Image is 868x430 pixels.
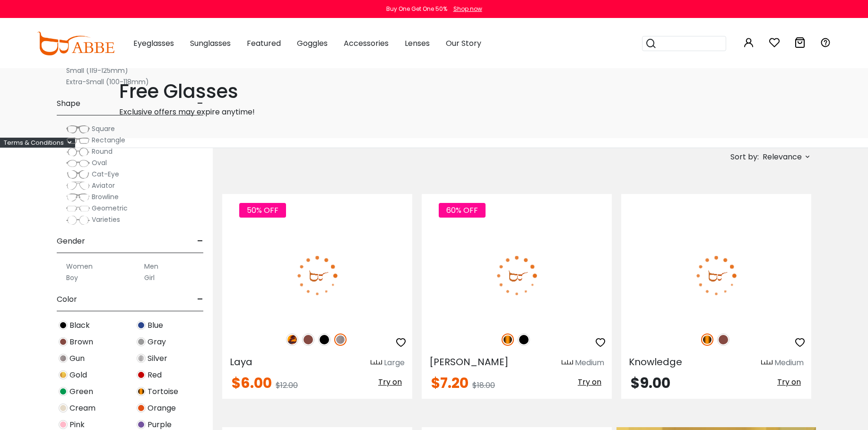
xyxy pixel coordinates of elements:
[232,373,272,393] span: $6.00
[66,65,128,76] label: Small (119-125mm)
[621,228,811,323] img: Tortoise Knowledge - Acetate ,Universal Bridge Fit
[405,38,430,49] span: Lenses
[144,261,158,272] label: Men
[148,336,166,348] span: Gray
[137,321,146,330] img: Blue
[133,38,174,49] span: Eyeglasses
[197,92,203,115] span: -
[66,181,90,191] img: Aviator.png
[344,38,389,49] span: Accessories
[59,354,68,363] img: Gun
[761,360,773,367] img: size ruler
[66,170,90,179] img: Cat-Eye.png
[701,333,713,346] img: Tortoise
[66,261,93,272] label: Women
[717,333,729,346] img: Brown
[92,158,107,167] span: Oval
[334,333,347,346] img: Gun
[777,377,801,387] span: Try on
[518,333,530,346] img: Black
[148,369,162,381] span: Red
[378,377,402,387] span: Try on
[631,373,670,393] span: $9.00
[137,354,146,363] img: Silver
[69,369,87,381] span: Gold
[239,203,286,218] span: 50% OFF
[119,80,749,103] h1: Free Glasses
[57,92,80,115] span: Shape
[148,353,167,364] span: Silver
[66,124,90,134] img: Square.png
[431,373,469,393] span: $7.20
[446,38,481,49] span: Our Story
[92,135,125,145] span: Rectangle
[302,333,314,346] img: Brown
[222,228,412,323] img: Gun Laya - Plastic ,Universal Bridge Fit
[59,420,68,429] img: Pink
[453,5,482,13] div: Shop now
[92,124,115,133] span: Square
[386,5,447,13] div: Buy One Get One 50%
[575,376,604,388] button: Try on
[92,169,119,179] span: Cat-Eye
[92,147,113,156] span: Round
[59,404,68,412] img: Cream
[247,38,281,49] span: Featured
[59,321,68,330] img: Black
[575,357,604,369] div: Medium
[439,203,486,218] span: 60% OFF
[92,192,119,202] span: Browline
[148,403,176,414] span: Orange
[148,386,178,397] span: Tortoise
[318,333,330,346] img: Black
[92,203,128,213] span: Geometric
[69,320,90,331] span: Black
[502,333,514,346] img: Tortoise
[66,147,90,157] img: Round.png
[429,355,509,369] span: [PERSON_NAME]
[37,32,114,55] img: abbeglasses.com
[59,370,68,379] img: Gold
[774,357,804,369] div: Medium
[422,228,612,323] img: Tortoise Callie - Combination ,Universal Bridge Fit
[371,360,382,367] img: size ruler
[375,376,405,388] button: Try on
[629,355,682,369] span: Knowledge
[730,151,759,162] span: Sort by:
[137,420,146,429] img: Purple
[276,380,298,391] span: $12.00
[197,230,203,253] span: -
[297,38,328,49] span: Goggles
[197,288,203,311] span: -
[137,387,146,396] img: Tortoise
[57,288,77,311] span: Color
[69,386,93,397] span: Green
[92,215,120,224] span: Varieties
[562,360,573,367] img: size ruler
[69,353,85,364] span: Gun
[69,336,93,348] span: Brown
[69,403,95,414] span: Cream
[384,357,405,369] div: Large
[137,337,146,346] img: Gray
[66,193,90,202] img: Browline.png
[66,204,90,213] img: Geometric.png
[66,272,78,283] label: Boy
[92,181,115,190] span: Aviator
[286,333,298,346] img: Leopard
[578,377,601,387] span: Try on
[472,380,495,391] span: $18.00
[148,320,163,331] span: Blue
[190,38,231,49] span: Sunglasses
[66,76,149,88] label: Extra-Small (100-118mm)
[137,404,146,412] img: Orange
[230,355,252,369] span: Laya
[57,230,85,253] span: Gender
[59,337,68,346] img: Brown
[774,376,804,388] button: Try on
[66,215,90,225] img: Varieties.png
[144,272,155,283] label: Girl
